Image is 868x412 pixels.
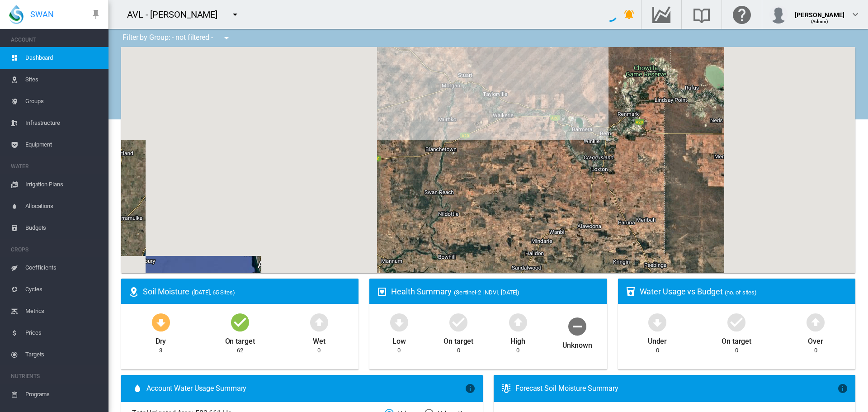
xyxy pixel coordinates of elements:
button: icon-menu-down [217,29,236,47]
div: On target [225,333,255,346]
span: Metrics [25,300,101,322]
span: Targets [25,344,101,365]
div: 62 [237,346,243,355]
md-icon: icon-checkbox-marked-circle [229,311,251,333]
div: Filter by Group: - not filtered - [116,29,238,47]
span: Prices [25,322,101,344]
span: Account Water Usage Summary [146,384,465,393]
md-icon: icon-water [132,383,143,394]
md-icon: icon-checkbox-marked-circle [448,311,469,333]
div: Forecast Soil Moisture Summary [515,384,837,393]
span: Irrigation Plans [25,174,101,195]
md-icon: icon-menu-down [221,33,232,43]
md-icon: icon-arrow-down-bold-circle [646,311,668,333]
span: (Sentinel-2 | NDVI, [DATE]) [454,289,519,296]
md-icon: icon-thermometer-lines [501,383,512,394]
div: Unknown [562,337,592,350]
div: Water Usage vs Budget [640,286,848,297]
div: Over [808,333,823,346]
button: icon-bell-ring [620,5,638,24]
span: Coefficients [25,257,101,279]
md-icon: icon-cup-water [625,286,636,297]
div: Health Summary [391,286,599,297]
div: 0 [735,346,738,355]
md-icon: icon-pin [90,9,101,20]
div: 0 [397,346,401,355]
div: Under [648,333,667,346]
div: Low [392,333,406,346]
span: Allocations [25,195,101,217]
span: Infrastructure [25,112,101,134]
md-icon: Search the knowledge base [691,9,712,20]
md-icon: icon-menu-down [230,9,241,20]
div: 0 [457,346,460,355]
md-icon: icon-arrow-up-bold-circle [507,311,529,333]
span: Budgets [25,217,101,239]
div: 3 [159,346,162,355]
md-icon: icon-checkbox-marked-circle [726,311,747,333]
md-icon: Go to the Data Hub [651,9,672,20]
span: CROPS [11,242,101,257]
span: Cycles [25,279,101,300]
span: ACCOUNT [11,33,101,47]
span: ([DATE], 65 Sites) [192,289,235,296]
md-icon: icon-information [837,383,848,394]
img: profile.jpg [769,5,788,24]
div: Wet [313,333,325,346]
md-icon: icon-minus-circle [566,315,588,337]
div: [PERSON_NAME] [795,7,844,16]
md-icon: icon-bell-ring [624,9,635,20]
div: AVL - [PERSON_NAME] [127,8,226,21]
md-icon: Click here for help [731,9,753,20]
md-icon: icon-arrow-down-bold-circle [150,311,172,333]
div: 0 [814,346,817,355]
span: Programs [25,384,101,405]
span: NUTRIENTS [11,369,101,384]
span: Sites [25,69,101,90]
div: 0 [516,346,519,355]
md-icon: icon-arrow-up-bold-circle [308,311,330,333]
md-icon: icon-heart-box-outline [377,286,387,297]
span: WATER [11,159,101,174]
div: 0 [317,346,321,355]
div: Dry [156,333,166,346]
span: Equipment [25,134,101,156]
img: SWAN-Landscape-Logo-Colour-drop.png [9,5,24,24]
md-icon: icon-chevron-down [850,9,861,20]
span: SWAN [30,9,54,20]
div: Soil Moisture [143,286,351,297]
div: On target [722,333,751,346]
div: On target [443,333,473,346]
span: (no. of sites) [725,289,757,296]
div: 0 [656,346,659,355]
div: High [510,333,525,346]
span: (Admin) [811,19,829,24]
md-icon: icon-map-marker-radius [128,286,139,297]
span: Dashboard [25,47,101,69]
md-icon: icon-arrow-up-bold-circle [805,311,826,333]
button: icon-menu-down [226,5,244,24]
md-icon: icon-arrow-down-bold-circle [388,311,410,333]
span: Groups [25,90,101,112]
md-icon: icon-information [465,383,476,394]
